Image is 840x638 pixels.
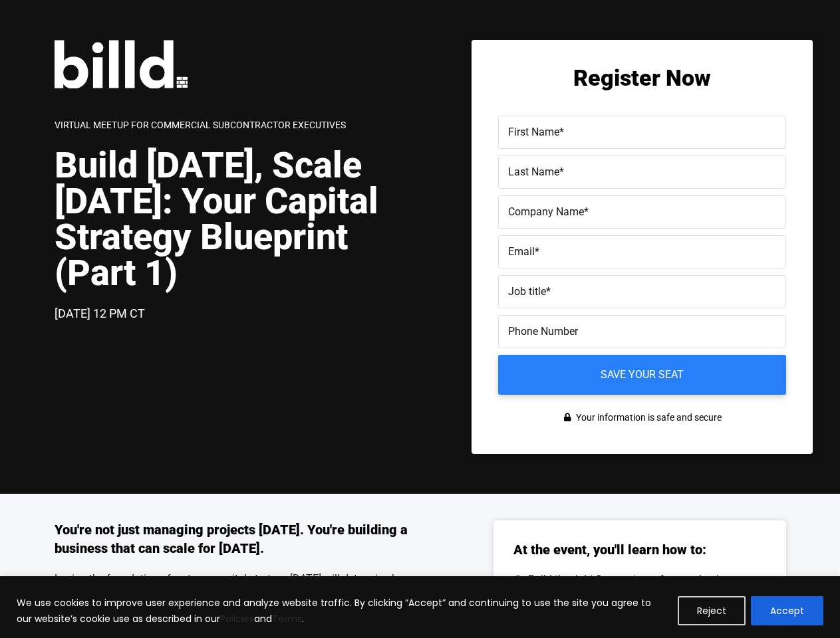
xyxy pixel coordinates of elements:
a: Policies [220,612,254,625]
span: Company Name [508,205,584,218]
span: First Name [508,126,559,138]
h3: You're not just managing projects [DATE]. You're building a business that can scale for [DATE]. [55,520,420,558]
span: Last Name [508,165,559,178]
h1: Build [DATE], Scale [DATE]: Your Capital Strategy Blueprint (Part 1) [55,148,420,291]
span: Job title [508,285,546,298]
span: [DATE] 12 PM CT [55,306,145,320]
h3: At the event, you'll learn how to: [513,540,706,559]
span: Build the right finance team for your business [525,572,741,587]
p: Laying the foundation of a strong capital strategy [DATE] will determine how far your business ca... [55,571,420,619]
a: Terms [272,612,302,625]
button: Accept [751,596,823,625]
span: Virtual Meetup for Commercial Subcontractor Executives [55,120,346,130]
p: We use cookies to improve user experience and analyze website traffic. By clicking “Accept” and c... [17,595,668,627]
h2: Register Now [498,66,786,89]
input: Save your seat [498,355,786,395]
span: Phone Number [508,325,578,338]
span: Email [508,245,535,258]
span: Your information is safe and secure [573,408,722,427]
button: Reject [678,596,746,625]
